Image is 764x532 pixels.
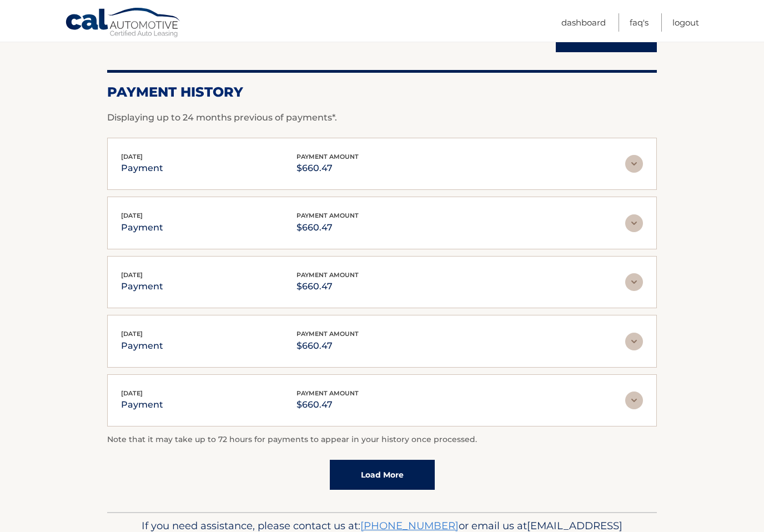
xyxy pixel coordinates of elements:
[296,397,359,413] p: $660.47
[561,13,606,32] a: Dashboard
[296,279,359,294] p: $660.47
[625,333,643,350] img: accordion-rest.svg
[121,160,163,176] p: payment
[121,153,143,160] span: [DATE]
[121,271,143,279] span: [DATE]
[630,13,649,32] a: FAQ's
[296,338,359,354] p: $660.47
[625,155,643,173] img: accordion-rest.svg
[296,220,359,235] p: $660.47
[121,330,143,338] span: [DATE]
[107,433,657,446] p: Note that it may take up to 72 hours for payments to appear in your history once processed.
[296,153,359,160] span: payment amount
[296,212,359,219] span: payment amount
[107,111,657,124] p: Displaying up to 24 months previous of payments*.
[672,13,699,32] a: Logout
[65,7,182,39] a: Cal Automotive
[121,397,163,413] p: payment
[121,279,163,294] p: payment
[296,271,359,279] span: payment amount
[625,273,643,291] img: accordion-rest.svg
[360,519,459,532] a: [PHONE_NUMBER]
[121,220,163,235] p: payment
[330,460,435,490] a: Load More
[107,84,657,101] h2: Payment History
[625,214,643,232] img: accordion-rest.svg
[121,389,143,397] span: [DATE]
[121,338,163,354] p: payment
[296,330,359,338] span: payment amount
[625,392,643,409] img: accordion-rest.svg
[296,389,359,397] span: payment amount
[296,160,359,176] p: $660.47
[121,212,143,219] span: [DATE]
